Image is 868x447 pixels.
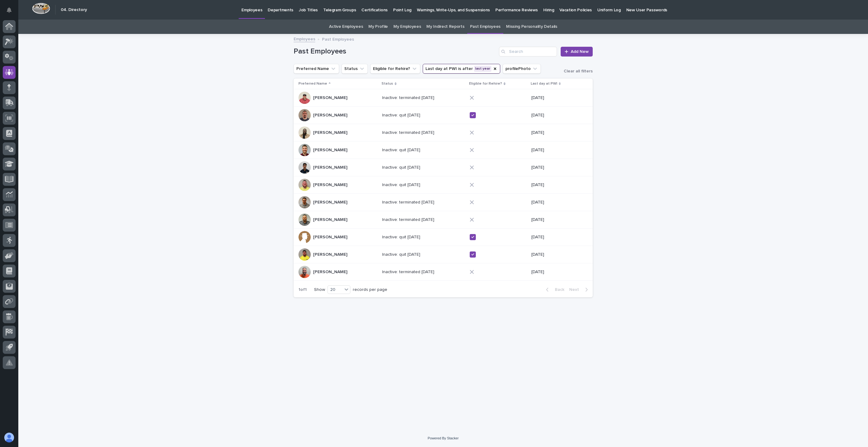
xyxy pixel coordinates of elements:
div: Notifications [8,7,16,17]
h1: Past Employees [294,47,497,56]
a: My Indirect Reports [426,20,464,34]
span: Back [551,288,564,292]
span: Clear all filters [564,69,593,73]
p: [PERSON_NAME] [313,216,349,222]
a: Employees [294,35,315,42]
tr: [PERSON_NAME][PERSON_NAME] Inactive: quit [DATE]Inactive: quit [DATE] [DATE] [294,176,593,194]
tr: [PERSON_NAME][PERSON_NAME] Inactive: terminated [DATE]Inactive: terminated [DATE] [DATE] [294,89,593,107]
a: Missing Personality Details [506,20,557,34]
p: Show [314,287,325,292]
p: Status [382,80,393,87]
p: [PERSON_NAME] [313,233,349,240]
button: Status [342,64,368,74]
tr: [PERSON_NAME][PERSON_NAME] Inactive: terminated [DATE]Inactive: terminated [DATE] [DATE] [294,211,593,229]
span: Add New [571,49,589,54]
p: Inactive: terminated [DATE] [382,129,436,135]
a: Active Employees [329,20,363,34]
tr: [PERSON_NAME][PERSON_NAME] Inactive: quit [DATE]Inactive: quit [DATE] [DATE] [294,141,593,159]
p: [DATE] [531,269,583,275]
p: Inactive: terminated [DATE] [382,268,436,275]
p: Inactive: terminated [DATE] [382,216,436,222]
button: profilePhoto [503,64,541,74]
button: Notifications [3,4,16,16]
p: Past Employees [322,35,354,42]
a: Powered By Stacker [428,436,458,440]
button: Back [541,287,567,292]
tr: [PERSON_NAME][PERSON_NAME] Inactive: quit [DATE]Inactive: quit [DATE] [DATE] [294,246,593,263]
p: [PERSON_NAME] [313,112,349,118]
span: Next [569,288,583,292]
h2: 04. Directory [61,7,87,13]
p: Inactive: quit [DATE] [382,164,421,170]
p: Inactive: quit [DATE] [382,112,421,118]
img: Workspace Logo [32,3,50,14]
p: [DATE] [531,200,583,205]
button: Eligible for Rehire? [370,64,420,74]
p: Last day at PWI [531,80,557,87]
p: [DATE] [531,165,583,170]
p: Inactive: terminated [DATE] [382,199,436,205]
a: Add New [561,47,593,57]
p: [PERSON_NAME] [313,268,349,275]
button: Last day at PWI [423,64,500,74]
p: Inactive: quit [DATE] [382,146,421,153]
p: [DATE] [531,182,583,188]
button: users-avatar [3,431,16,444]
p: Preferred Name [298,80,327,87]
p: [DATE] [531,235,583,240]
tr: [PERSON_NAME][PERSON_NAME] Inactive: quit [DATE]Inactive: quit [DATE] [DATE] [294,159,593,176]
tr: [PERSON_NAME][PERSON_NAME] Inactive: terminated [DATE]Inactive: terminated [DATE] [DATE] [294,194,593,211]
p: [DATE] [531,217,583,222]
input: Search [499,47,557,57]
button: Preferred Name [294,64,339,74]
a: My Employees [393,20,421,34]
p: Inactive: quit [DATE] [382,233,421,240]
p: [PERSON_NAME] [313,199,349,205]
p: [PERSON_NAME] [313,146,349,153]
p: Inactive: quit [DATE] [382,181,421,188]
p: [DATE] [531,148,583,153]
tr: [PERSON_NAME][PERSON_NAME] Inactive: quit [DATE]Inactive: quit [DATE] [DATE] [294,107,593,124]
p: [PERSON_NAME] [313,164,349,170]
a: Past Employees [470,20,501,34]
p: [DATE] [531,95,583,101]
div: 20 [328,287,342,293]
a: My Profile [368,20,388,34]
p: Eligible for Rehire? [469,80,502,87]
p: Inactive: terminated [DATE] [382,94,436,101]
tr: [PERSON_NAME][PERSON_NAME] Inactive: terminated [DATE]Inactive: terminated [DATE] [DATE] [294,124,593,141]
p: [PERSON_NAME] [313,181,349,188]
p: 1 of 1 [294,282,312,297]
p: [DATE] [531,113,583,118]
p: [PERSON_NAME] [313,129,349,135]
tr: [PERSON_NAME][PERSON_NAME] Inactive: terminated [DATE]Inactive: terminated [DATE] [DATE] [294,263,593,281]
p: [PERSON_NAME] [313,94,349,101]
p: [DATE] [531,252,583,257]
tr: [PERSON_NAME][PERSON_NAME] Inactive: quit [DATE]Inactive: quit [DATE] [DATE] [294,229,593,246]
p: Inactive: quit [DATE] [382,251,421,257]
button: Clear all filters [559,69,593,73]
button: Next [567,287,593,292]
p: records per page [353,287,387,292]
p: [PERSON_NAME] [313,251,349,257]
p: [DATE] [531,130,583,135]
